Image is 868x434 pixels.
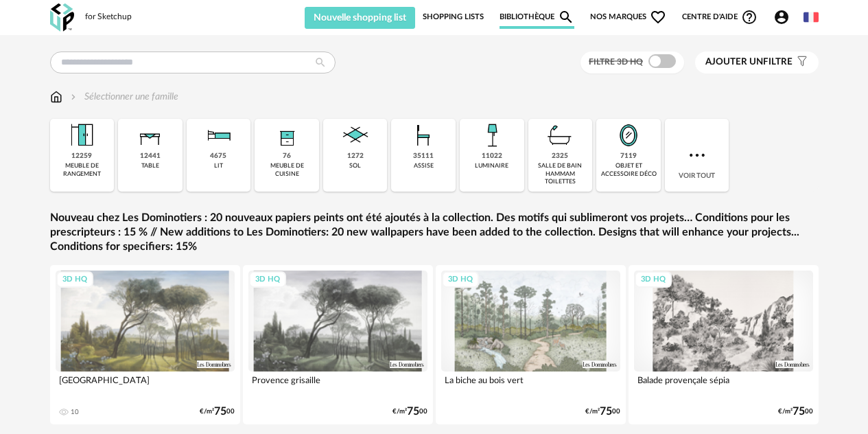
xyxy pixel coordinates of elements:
[650,9,666,25] span: Heart Outline icon
[214,407,226,416] span: 75
[71,408,79,416] div: 10
[305,7,416,29] button: Nouvelle shopping list
[54,162,110,178] div: meuble de rangement
[85,12,132,23] div: for Sketchup
[682,9,758,25] span: Centre d'aideHelp Circle Outline icon
[214,162,223,170] div: lit
[414,162,434,170] div: assise
[773,9,796,25] span: Account Circle icon
[407,119,440,152] img: Assise.png
[68,90,178,104] div: Sélectionner une famille
[202,119,235,152] img: Literie.png
[392,407,427,416] div: €/m² 00
[476,119,508,152] img: Luminaire.png
[482,152,502,161] div: 11022
[259,162,315,178] div: meuble de cuisine
[543,119,576,152] img: Salle%20de%20bain.png
[283,152,291,161] div: 76
[442,271,479,288] div: 3D HQ
[590,5,667,29] span: Nos marques
[210,152,226,161] div: 4675
[56,271,93,288] div: 3D HQ
[585,407,620,416] div: €/m² 00
[778,407,813,416] div: €/m² 00
[612,119,645,152] img: Miroir.png
[140,152,161,161] div: 12441
[635,271,672,288] div: 3D HQ
[339,119,372,152] img: Sol.png
[68,90,79,104] img: svg+xml;base64,PHN2ZyB3aWR0aD0iMTYiIGhlaWdodD0iMTYiIHZpZXdCb3g9IjAgMCAxNiAxNiIgZmlsbD0ibm9uZSIgeG...
[56,372,235,399] div: [GEOGRAPHIC_DATA]
[50,211,819,253] a: Nouveau chez Les Dominotiers : 20 nouveaux papiers peints ont été ajoutés à la collection. Des mo...
[620,152,637,161] div: 7119
[804,10,819,25] img: fr
[600,407,612,416] span: 75
[436,265,626,424] a: 3D HQ La biche au bois vert €/m²7500
[665,119,729,192] div: Voir tout
[695,52,819,73] button: Ajouter unfiltre Filter icon
[773,9,790,25] span: Account Circle icon
[50,265,240,424] a: 3D HQ [GEOGRAPHIC_DATA] 10 €/m²7500
[793,56,808,68] span: Filter icon
[500,5,575,29] a: BibliothèqueMagnify icon
[705,56,793,68] span: filtre
[629,265,819,424] a: 3D HQ Balade provençale sépia €/m²7500
[600,162,657,178] div: objet et accessoire déco
[793,407,805,416] span: 75
[532,162,589,185] div: salle de bain hammam toilettes
[413,152,434,161] div: 35111
[243,265,433,424] a: 3D HQ Provence grisaille €/m²7500
[634,372,813,399] div: Balade provençale sépia
[50,3,74,32] img: OXP
[270,119,303,152] img: Rangement.png
[50,90,62,104] img: svg+xml;base64,PHN2ZyB3aWR0aD0iMTYiIGhlaWdodD0iMTciIHZpZXdCb3g9IjAgMCAxNiAxNyIgZmlsbD0ibm9uZSIgeG...
[314,13,406,23] span: Nouvelle shopping list
[248,372,427,399] div: Provence grisaille
[65,119,98,152] img: Meuble%20de%20rangement.png
[407,407,419,416] span: 75
[741,9,758,25] span: Help Circle Outline icon
[249,271,286,288] div: 3D HQ
[423,5,484,29] a: Shopping Lists
[200,407,235,416] div: €/m² 00
[349,162,361,170] div: sol
[347,152,364,161] div: 1272
[134,119,167,152] img: Table.png
[558,9,574,25] span: Magnify icon
[589,58,643,66] span: Filtre 3D HQ
[686,144,708,166] img: more.7b13dc1.svg
[71,152,92,161] div: 12259
[705,57,763,67] span: Ajouter un
[475,162,508,170] div: luminaire
[141,162,159,170] div: table
[552,152,568,161] div: 2325
[441,372,620,399] div: La biche au bois vert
